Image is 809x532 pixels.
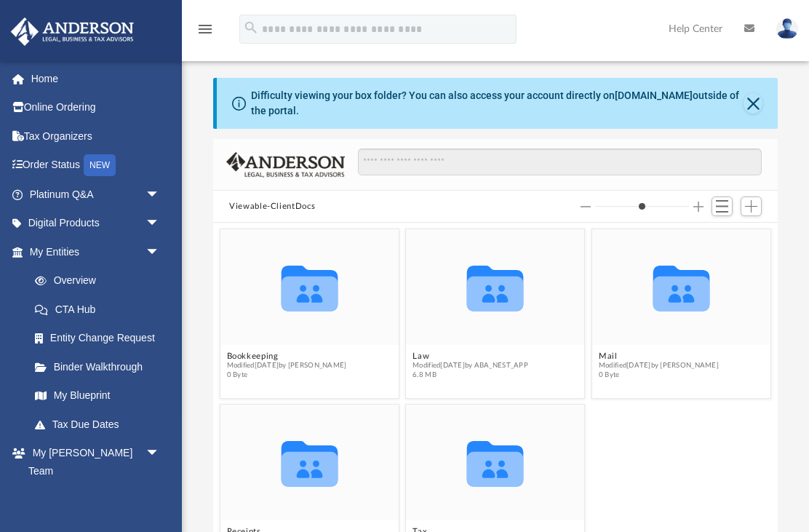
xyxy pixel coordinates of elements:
[20,295,182,324] a: CTA Hub
[146,209,175,239] span: arrow_drop_down
[7,17,138,46] img: Anderson Advisors Platinum Portal
[20,352,182,381] a: Binder Walkthrough
[20,266,182,295] a: Overview
[243,20,259,36] i: search
[599,361,719,370] span: Modified [DATE] by [PERSON_NAME]
[10,180,182,209] a: Platinum Q&Aarrow_drop_down
[581,202,591,212] button: Decrease column size
[196,28,214,38] a: menu
[227,370,347,380] span: 0 Byte
[20,381,175,410] a: My Blueprint
[599,352,719,361] button: Mail
[146,439,175,469] span: arrow_drop_down
[10,122,182,151] a: Tax Organizers
[413,352,528,361] button: Law
[196,20,214,38] i: menu
[146,180,175,210] span: arrow_drop_down
[251,88,744,119] div: Difficulty viewing your box folder? You can also access your account directly on outside of the p...
[693,202,704,212] button: Increase column size
[84,154,116,176] div: NEW
[712,196,733,217] button: Switch to List View
[744,93,762,114] button: Close
[146,237,175,267] span: arrow_drop_down
[10,209,182,238] a: Digital Productsarrow_drop_down
[776,18,798,39] img: User Pic
[615,90,693,101] a: [DOMAIN_NAME]
[20,324,182,353] a: Entity Change Request
[358,148,762,176] input: Search files and folders
[229,200,315,213] button: Viewable-ClientDocs
[10,151,182,180] a: Order StatusNEW
[10,93,182,122] a: Online Ordering
[10,237,182,266] a: My Entitiesarrow_drop_down
[227,361,347,370] span: Modified [DATE] by [PERSON_NAME]
[595,202,689,212] input: Column size
[10,439,175,485] a: My [PERSON_NAME] Teamarrow_drop_down
[599,370,719,380] span: 0 Byte
[227,352,347,361] button: Bookkeeping
[413,361,528,370] span: Modified [DATE] by ABA_NEST_APP
[741,196,762,217] button: Add
[10,64,182,93] a: Home
[20,410,182,439] a: Tax Due Dates
[413,370,528,380] span: 6.8 MB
